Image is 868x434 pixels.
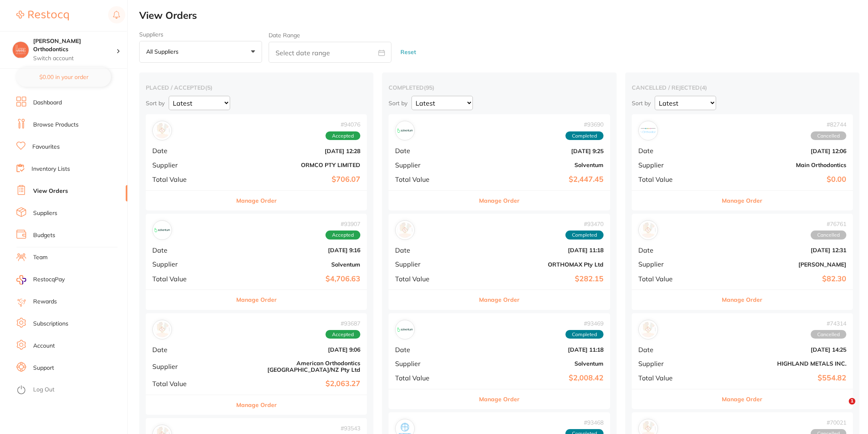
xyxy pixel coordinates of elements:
span: Supplier [638,360,705,367]
span: Supplier [638,260,705,268]
a: Subscriptions [33,320,68,328]
span: # 93690 [565,121,604,128]
a: View Orders [33,187,68,195]
span: Total Value [395,374,462,382]
button: Reset [398,41,418,63]
span: Date [395,246,462,254]
b: [DATE] 12:28 [226,148,360,154]
img: Main Orthodontics [640,123,656,138]
a: Support [33,364,54,372]
span: Supplier [395,360,462,367]
span: # 93907 [325,221,360,227]
img: ORMCO PTY LIMITED [154,123,170,138]
span: Date [395,147,462,154]
b: [DATE] 12:31 [712,247,846,253]
button: Manage Order [236,191,277,210]
h2: completed ( 95 ) [389,84,610,91]
span: Supplier [152,161,219,169]
span: # 93468 [565,419,604,426]
span: Total Value [638,374,705,382]
button: Manage Order [236,290,277,310]
span: Accepted [325,330,360,339]
b: Solventum [469,360,603,367]
a: Log Out [33,386,54,394]
span: # 93470 [565,221,604,227]
button: $0.00 in your order [16,67,111,87]
span: Date [395,346,462,353]
span: Supplier [395,260,462,268]
div: American Orthodontics Australia/NZ Pty Ltd#93687AcceptedDate[DATE] 9:06SupplierAmerican Orthodont... [146,313,367,415]
b: [DATE] 9:25 [469,148,603,154]
span: Supplier [638,161,705,169]
b: [DATE] 9:16 [226,247,360,253]
b: [DATE] 12:06 [712,148,846,154]
b: HIGHLAND METALS INC. [712,360,846,367]
b: $2,008.42 [469,374,603,382]
input: Select date range [269,42,391,63]
b: $4,706.63 [226,275,360,283]
b: [DATE] 9:06 [226,346,360,353]
p: Switch account [33,54,116,63]
a: Browse Products [33,121,79,129]
p: All suppliers [146,48,182,55]
iframe: Intercom live chat [832,398,852,418]
b: Main Orthodontics [712,162,846,168]
span: # 94076 [325,121,360,128]
img: Solventum [397,123,413,138]
b: $554.82 [712,374,846,382]
span: # 93687 [325,320,360,327]
span: # 74314 [811,320,846,327]
div: ORMCO PTY LIMITED#94076AcceptedDate[DATE] 12:28SupplierORMCO PTY LIMITEDTotal Value$706.07Manage ... [146,114,367,210]
b: $0.00 [712,175,846,184]
a: RestocqPay [16,275,65,285]
h2: cancelled / rejected ( 4 ) [632,84,853,91]
button: Manage Order [479,191,520,210]
img: Restocq Logo [16,11,69,20]
span: # 93469 [565,320,604,327]
span: Total Value [638,275,705,283]
span: Total Value [395,275,462,283]
b: Solventum [469,162,603,168]
p: Sort by [632,99,651,107]
span: Total Value [152,380,219,387]
p: Sort by [146,99,165,107]
span: Date [152,346,219,353]
span: Cancelled [811,231,846,240]
a: Suppliers [33,209,57,217]
a: Budgets [33,231,55,240]
span: Completed [565,231,604,240]
a: Restocq Logo [16,6,69,25]
a: Team [33,253,47,262]
span: Completed [565,330,604,339]
b: $82.30 [712,275,846,283]
span: # 76761 [811,221,846,227]
img: HIGHLAND METALS INC. [640,322,656,337]
b: $2,447.45 [469,175,603,184]
label: Suppliers [139,31,262,38]
img: RestocqPay [16,275,26,285]
b: American Orthodontics [GEOGRAPHIC_DATA]/NZ Pty Ltd [226,360,360,373]
button: Manage Order [479,389,520,409]
span: Completed [565,131,604,140]
div: Solventum#93907AcceptedDate[DATE] 9:16SupplierSolventumTotal Value$4,706.63Manage Order [146,214,367,310]
b: ORTHOMAX Pty Ltd [469,261,603,268]
b: [DATE] 14:25 [712,346,846,353]
b: $2,063.27 [226,380,360,388]
span: RestocqPay [33,276,65,284]
span: 1 [849,398,855,405]
a: Rewards [33,298,57,306]
button: Manage Order [236,395,277,415]
span: Date [152,147,219,154]
b: [PERSON_NAME] [712,261,846,268]
span: Accepted [325,131,360,140]
label: Date Range [269,32,300,38]
span: Date [638,246,705,254]
h2: placed / accepted ( 5 ) [146,84,367,91]
a: Account [33,342,55,350]
button: Manage Order [722,389,762,409]
img: Solventum [397,322,413,337]
span: Total Value [152,176,219,183]
b: [DATE] 11:18 [469,247,603,253]
img: ORTHOMAX Pty Ltd [397,222,413,238]
b: $706.07 [226,175,360,184]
